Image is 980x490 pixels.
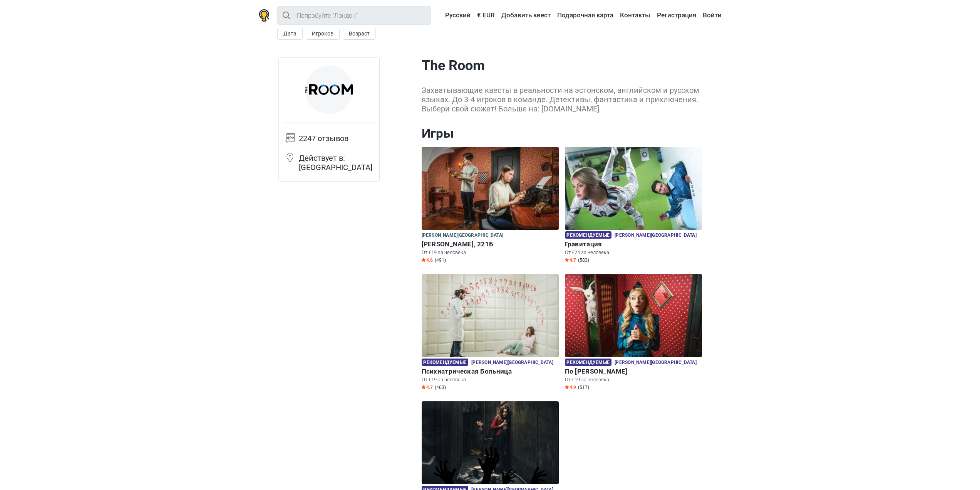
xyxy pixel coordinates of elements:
img: Тайна Заброшенного Приюта [422,401,559,484]
button: Игроков [306,28,340,40]
img: Психиатрическая Больница [422,274,559,357]
a: Психиатрическая Больница Рекомендуемые [PERSON_NAME][GEOGRAPHIC_DATA] Психиатрическая Больница От... [422,274,559,392]
h6: Психиатрическая Больница [422,367,559,375]
span: [PERSON_NAME][GEOGRAPHIC_DATA] [471,359,553,367]
img: Star [565,258,569,262]
h1: The Room [422,57,702,74]
img: Nowescape logo [259,9,270,22]
a: Добавить квест [499,8,553,22]
span: 4.7 [565,257,576,263]
h2: Игры [422,126,702,141]
img: Star [565,385,569,389]
a: € EUR [475,8,497,22]
button: Дата [277,28,303,40]
span: [PERSON_NAME][GEOGRAPHIC_DATA] [615,231,697,240]
span: 4.7 [422,384,433,391]
span: (463) [435,384,446,391]
a: Бейкер-Стрит, 221Б [PERSON_NAME][GEOGRAPHIC_DATA] [PERSON_NAME], 221Б От €19 за человека Star4.6 ... [422,147,559,265]
button: Возраст [343,28,376,40]
a: Подарочная карта [555,8,615,22]
img: Русский [440,13,445,18]
td: 2247 отзывов [299,133,374,153]
h6: Гравитация [565,240,702,248]
span: (491) [435,257,446,263]
a: Русский [438,8,472,22]
span: [PERSON_NAME][GEOGRAPHIC_DATA] [615,359,697,367]
span: (517) [578,384,589,391]
a: Войти [701,8,722,22]
span: Рекомендуемые [422,359,468,366]
span: 4.6 [422,257,433,263]
a: Гравитация Рекомендуемые [PERSON_NAME][GEOGRAPHIC_DATA] Гравитация От €24 за человека Star4.7 (583) [565,147,702,265]
div: Захватывающие квесты в реальности на эстонском, английском и русском языках. До 3-4 игроков в ком... [422,86,702,113]
span: Рекомендуемые [565,231,611,239]
img: По Следам Алисы [565,274,702,357]
a: По Следам Алисы Рекомендуемые [PERSON_NAME][GEOGRAPHIC_DATA] По [PERSON_NAME] От €19 за человека ... [565,274,702,392]
h6: [PERSON_NAME], 221Б [422,240,559,248]
p: От €24 за человека [565,249,702,256]
p: От €19 за человека [422,249,559,256]
span: [PERSON_NAME][GEOGRAPHIC_DATA] [422,231,504,240]
img: Star [422,258,426,262]
td: Действует в: [GEOGRAPHIC_DATA] [299,153,374,177]
span: 4.9 [565,384,576,391]
span: (583) [578,257,589,263]
a: Контакты [618,8,652,22]
img: Star [422,385,426,389]
span: Рекомендуемые [565,359,611,366]
p: От €19 за человека [565,376,702,383]
a: Регистрация [655,8,698,22]
img: Бейкер-Стрит, 221Б [422,147,559,230]
input: Попробуйте “Лондон” [277,6,431,25]
p: От €19 за человека [422,376,559,383]
img: Гравитация [565,147,702,230]
h6: По [PERSON_NAME] [565,367,702,375]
